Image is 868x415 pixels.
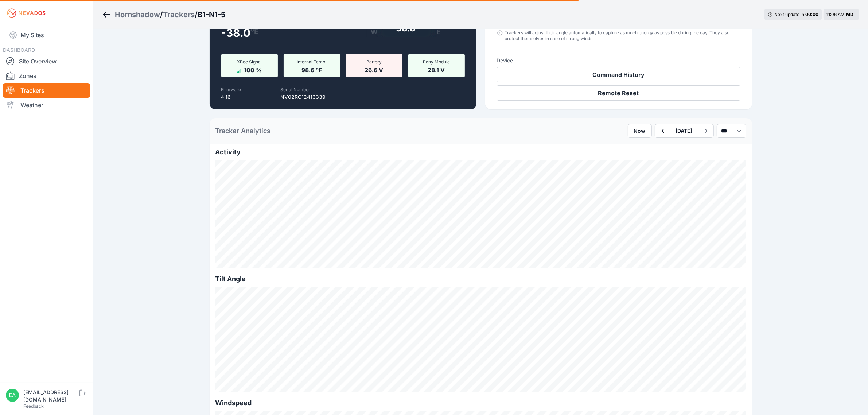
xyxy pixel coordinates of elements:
h2: Activity [215,147,746,157]
div: 00 : 00 [805,12,818,18]
a: Site Overview [3,54,90,69]
span: 28.1 V [428,65,445,74]
button: Remote Reset [497,85,740,101]
span: º E [251,28,259,34]
div: Trackers will adjust their angle automatically to capture as much energy as possible during the d... [505,30,740,42]
span: DASHBOARD [3,47,35,53]
div: [EMAIL_ADDRESS][DOMAIN_NAME] [23,389,78,403]
label: Firmware [221,87,241,92]
h2: Tilt Angle [215,274,746,284]
span: 100 % [244,65,262,74]
h2: Windspeed [215,398,746,408]
a: My Sites [3,26,90,44]
a: Weather [3,98,90,112]
button: [DATE] [670,124,698,137]
span: 11:06 AM [826,12,845,17]
a: Trackers [163,9,195,20]
span: / [160,9,163,20]
img: eamon@nevados.solar [6,389,19,402]
a: Trackers [3,83,90,98]
span: XBee Signal [237,59,262,65]
span: Battery [366,59,382,65]
span: 26.6 V [365,65,384,74]
span: 98.6 ºF [301,65,322,74]
a: Hornshadow [115,9,160,20]
nav: Breadcrumb [102,5,225,24]
img: Nevados [6,7,47,19]
span: MDT [846,12,856,17]
h3: Device [497,57,740,64]
button: Now [628,124,652,138]
label: Serial Number [281,87,311,92]
span: Pony Module [423,59,450,65]
span: Next update in [774,12,804,17]
p: NV02RC12413339 [281,93,326,101]
a: Feedback [23,403,44,409]
button: Command History [497,67,740,82]
a: Zones [3,69,90,83]
span: Internal Temp. [297,59,327,65]
p: 4.16 [221,93,241,101]
h2: Tracker Analytics [215,126,271,136]
h3: B1-N1-5 [198,9,225,20]
span: / [195,9,198,20]
span: -38.0 [221,28,251,37]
